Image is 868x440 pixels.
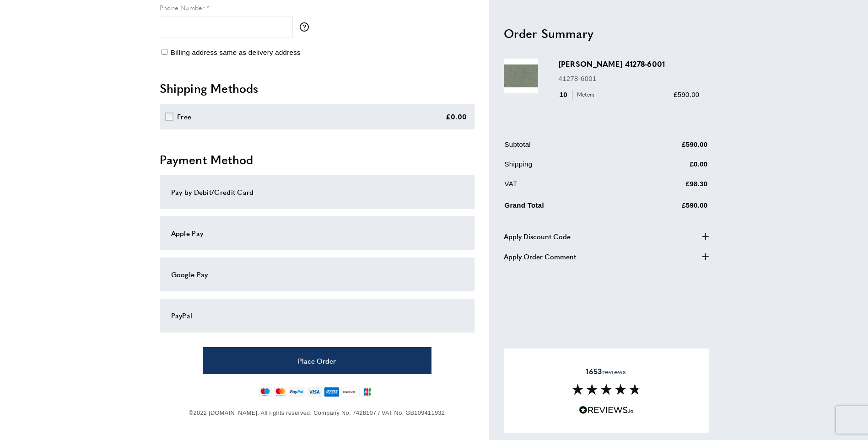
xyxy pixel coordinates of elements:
td: £590.00 [628,198,708,217]
span: £590.00 [674,90,699,98]
h2: Shipping Methods [160,80,474,97]
span: Billing address same as delivery address [171,48,301,56]
div: £0.00 [446,111,467,122]
td: £0.00 [628,158,708,176]
img: jcb [359,387,375,397]
span: ©2022 [DOMAIN_NAME]. All rights reserved. Company No. 7428107 / VAT No. GB109411932 [189,409,445,416]
img: Harper 41278-6001 [504,59,538,93]
td: VAT [505,178,627,196]
span: Phone Number [160,3,205,12]
span: Meters [572,90,597,99]
td: Subtotal [505,139,627,156]
img: visa [307,387,322,397]
img: Reviews.io 5 stars [579,406,634,414]
span: Apply Order Comment [504,251,576,262]
h3: [PERSON_NAME] 41278-6001 [559,59,700,69]
img: mastercard [274,387,287,397]
div: PayPal [171,310,463,321]
span: reviews [586,367,626,376]
div: 10 [559,89,598,100]
td: £590.00 [628,139,708,156]
h2: Payment Method [160,151,474,168]
img: discover [341,387,357,397]
input: Billing address same as delivery address [162,49,167,55]
div: Free [177,111,191,122]
td: Shipping [505,158,627,176]
img: american-express [324,387,340,397]
div: Google Pay [171,269,463,280]
img: paypal [289,387,305,397]
td: Grand Total [505,198,627,217]
div: Apple Pay [171,228,463,239]
strong: 1653 [586,366,602,376]
td: £98.30 [628,178,708,196]
div: Pay by Debit/Credit Card [171,187,463,198]
button: Place Order [203,347,431,374]
img: Reviews section [572,384,641,395]
button: More information [300,22,313,32]
p: 41278-6001 [559,73,700,84]
h2: Order Summary [504,25,709,41]
img: maestro [259,387,272,397]
span: Apply Discount Code [504,231,571,241]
